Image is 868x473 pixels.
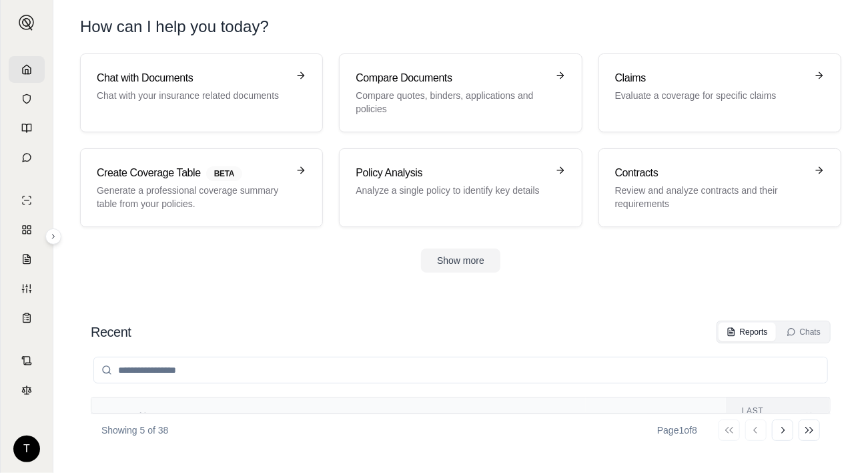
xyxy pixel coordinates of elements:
[356,70,546,86] h3: Compare Documents
[356,89,546,116] p: Compare quotes, binders, applications and policies
[9,216,45,243] a: Policy Comparisons
[45,228,61,245] button: Expand sidebar
[615,89,806,102] p: Evaluate a coverage for specific claims
[97,184,288,210] p: Generate a professional coverage summary table from your policies.
[657,424,697,437] div: Page 1 of 8
[779,323,829,341] button: Chats
[91,323,131,341] h2: Recent
[97,70,288,86] h3: Chat with Documents
[586,398,726,436] th: Report Type
[9,115,45,142] a: Prompt Library
[97,165,288,181] h3: Create Coverage Table
[727,327,768,337] div: Reports
[9,144,45,171] a: Chat
[719,323,776,341] button: Reports
[107,411,309,422] div: Name
[787,327,821,337] div: Chats
[339,53,582,132] a: Compare DocumentsCompare quotes, binders, applications and policies
[421,249,500,273] button: Show more
[598,148,841,227] a: ContractsReview and analyze contracts and their requirements
[356,165,546,181] h3: Policy Analysis
[9,56,45,83] a: Home
[9,377,45,404] a: Legal Search Engine
[339,148,582,227] a: Policy AnalysisAnalyze a single policy to identify key details
[13,9,40,36] button: Expand sidebar
[19,15,35,31] img: Expand sidebar
[598,53,841,132] a: ClaimsEvaluate a coverage for specific claims
[80,148,323,227] a: Create Coverage TableBETAGenerate a professional coverage summary table from your policies.
[206,166,242,181] span: BETA
[742,406,814,427] div: Last modified
[9,187,45,214] a: Single Policy
[9,347,45,374] a: Contract Analysis
[325,398,586,436] th: Files
[356,184,546,197] p: Analyze a single policy to identify key details
[9,275,45,302] a: Custom Report
[101,424,168,437] p: Showing 5 of 38
[615,165,806,181] h3: Contracts
[615,184,806,210] p: Review and analyze contracts and their requirements
[97,89,288,102] p: Chat with your insurance related documents
[9,305,45,331] a: Coverage Table
[9,86,45,112] a: Documents Vault
[80,16,841,37] h1: How can I help you today?
[80,53,323,132] a: Chat with DocumentsChat with your insurance related documents
[9,246,45,273] a: Claim Coverage
[615,70,806,86] h3: Claims
[13,436,40,462] div: T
